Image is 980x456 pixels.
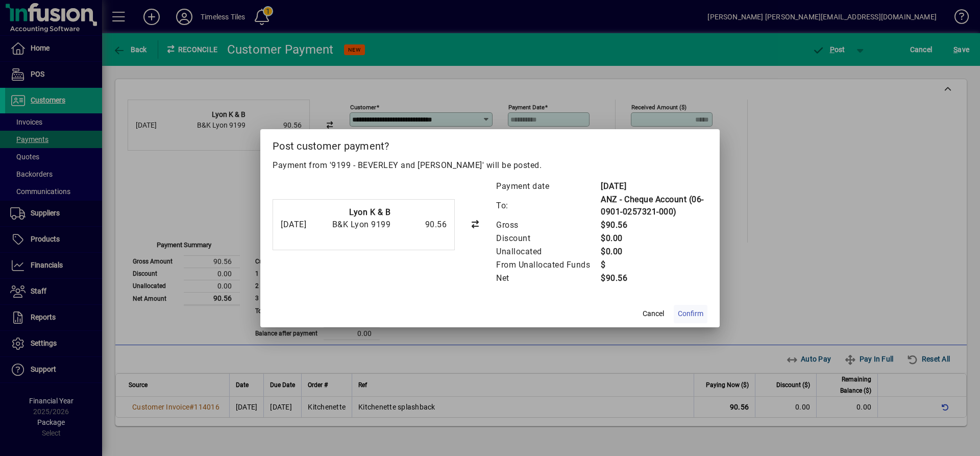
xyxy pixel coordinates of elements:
[332,220,391,229] span: B&K Lyon 9199
[260,129,720,159] h2: Post customer payment?
[496,219,600,232] td: Gross
[600,193,707,219] td: ANZ - Cheque Account (06-0901-0257321-000)
[496,180,600,193] td: Payment date
[643,308,664,319] span: Cancel
[496,193,600,219] td: To:
[496,272,600,285] td: Net
[600,232,707,245] td: $0.00
[600,219,707,232] td: $90.56
[600,258,707,272] td: $
[637,305,670,323] button: Cancel
[281,219,322,231] div: [DATE]
[600,180,707,193] td: [DATE]
[678,308,703,319] span: Confirm
[674,305,707,323] button: Confirm
[349,207,390,217] strong: Lyon K & B
[600,272,707,285] td: $90.56
[496,258,600,272] td: From Unallocated Funds
[273,159,707,172] p: Payment from '9199 - BEVERLEY and [PERSON_NAME]' will be posted.
[496,232,600,245] td: Discount
[396,219,447,231] div: 90.56
[600,245,707,258] td: $0.00
[496,245,600,258] td: Unallocated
